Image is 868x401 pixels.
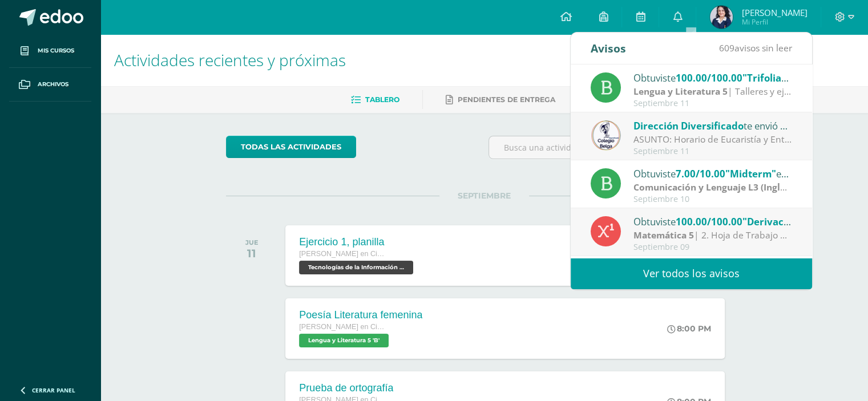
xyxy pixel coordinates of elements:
a: todas las Actividades [226,136,356,158]
a: Pendientes de entrega [446,91,555,109]
a: Tablero [351,91,399,109]
a: Mis cursos [9,34,91,68]
span: 609 [719,42,734,54]
span: Archivos [38,80,68,89]
div: Septiembre 09 [633,242,792,252]
span: 7.00/10.00 [676,167,725,180]
img: fd4108eed1bc0bee24b5d6f07fee5f07.png [710,6,733,29]
div: Obtuviste en [633,166,792,181]
div: Obtuviste en [633,70,792,85]
div: | Talleres y ejercicios [633,85,792,98]
a: Archivos [9,68,91,102]
div: 8:00 PM [667,323,711,334]
a: Ver todos los avisos [571,258,812,289]
div: JUE [245,238,259,246]
div: Septiembre 11 [633,99,792,108]
div: te envió un aviso [633,118,792,133]
span: Dirección Diversificado [633,119,744,132]
div: 11 [245,246,259,260]
div: Obtuviste en [633,214,792,229]
span: 100.00/100.00 [676,71,742,84]
span: Cerrar panel [32,386,75,394]
span: [PERSON_NAME] [741,7,807,18]
span: [PERSON_NAME] en Ciencias y Letras [299,250,385,258]
span: Pendientes de entrega [458,95,555,104]
strong: Lengua y Literatura 5 [633,85,728,98]
div: Septiembre 11 [633,147,792,156]
span: Mis cursos [38,46,74,55]
span: Tablero [365,95,399,104]
div: Ejercicio 1, planilla [299,236,416,248]
input: Busca una actividad próxima aquí... [489,136,742,159]
div: Avisos [591,33,626,64]
div: Poesía Literatura femenina [299,309,422,321]
span: SEPTIEMBRE [439,191,529,201]
span: avisos sin leer [719,42,792,54]
span: Lengua y Literatura 5 'B' [299,334,389,347]
span: Mi Perfil [741,17,807,27]
span: "Derivación Implícita." [742,215,850,228]
strong: Comunicación y Lenguaje L3 (Inglés) 5 [633,181,800,193]
span: "Trifoliar Libro 10 min" [742,71,851,84]
span: [PERSON_NAME] en Ciencias y Letras [299,323,385,331]
span: Tecnologías de la Información y la Comunicación 5 'B' [299,261,413,274]
img: 544bf8086bc8165e313644037ea68f8d.png [591,120,621,151]
span: Actividades recientes y próximas [114,49,346,71]
div: | 2. Hoja de Trabajo Derivación Implícita [633,229,792,242]
div: ASUNTO: Horario de Eucaristía y Entrega Simbólica de Títulos: ASUNTO: Horario de Eucaristía y Ent... [633,133,792,146]
div: Prueba de ortografía [299,382,393,394]
span: "Midterm" [725,167,776,180]
div: Septiembre 10 [633,195,792,204]
div: | zona [633,181,792,194]
span: 100.00/100.00 [676,215,742,228]
strong: Matemática 5 [633,229,694,241]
